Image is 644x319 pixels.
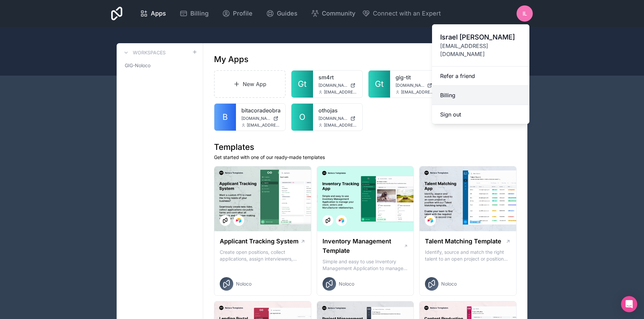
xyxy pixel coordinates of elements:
p: Simple and easy to use Inventory Management Application to manage your stock, orders and Manufact... [323,258,408,272]
span: [DOMAIN_NAME] [241,116,270,121]
span: Noloco [339,281,354,287]
span: [EMAIL_ADDRESS][DOMAIN_NAME] [440,42,521,58]
span: Community [322,9,355,18]
span: Apps [151,9,166,18]
h1: Templates [214,142,517,153]
span: [DOMAIN_NAME] [396,83,425,88]
img: Airtable Logo [236,218,241,223]
h1: My Apps [214,54,248,65]
img: Airtable Logo [339,218,344,223]
a: O [291,104,313,131]
img: Airtable Logo [428,218,433,223]
span: B [222,112,228,123]
p: Create open positions, collect applications, assign interviewers, centralise candidate feedback a... [220,249,306,262]
a: [DOMAIN_NAME] [396,83,434,88]
span: [EMAIL_ADDRESS][DOMAIN_NAME] [247,123,280,128]
span: Connect with an Expert [373,9,441,18]
a: othojas [318,106,357,114]
span: O [299,112,305,123]
a: Gt [368,71,390,98]
a: Billing [432,86,529,105]
span: Gt [375,79,384,89]
a: Guides [261,6,303,21]
span: [EMAIL_ADDRESS][DOMAIN_NAME] [401,89,434,95]
span: Gt [298,79,307,89]
span: Billing [190,9,209,18]
a: Workspaces [122,49,166,57]
a: [DOMAIN_NAME] [318,83,357,88]
a: Billing [174,6,214,21]
a: Refer a friend [432,67,529,86]
span: Noloco [236,281,252,287]
a: New App [214,70,286,98]
span: [EMAIL_ADDRESS][DOMAIN_NAME] [324,123,357,128]
h1: Applicant Tracking System [220,237,299,246]
span: GIG-Noloco [125,62,150,69]
a: sm4rt [318,73,357,81]
p: Get started with one of our ready-made templates [214,154,517,161]
h1: Talent Matching Template [425,237,501,246]
span: Guides [277,9,297,18]
a: Gt [291,71,313,98]
a: Community [306,6,361,21]
div: Open Intercom Messenger [621,296,637,312]
span: [EMAIL_ADDRESS][DOMAIN_NAME] [324,89,357,95]
a: gig-tit [396,73,434,81]
button: Sign out [432,105,529,124]
span: Israel [PERSON_NAME] [440,32,521,42]
h3: Workspaces [133,49,166,56]
span: Noloco [441,281,457,287]
span: [DOMAIN_NAME] [318,83,348,88]
span: [DOMAIN_NAME] [318,116,348,121]
span: IL [523,9,527,18]
button: Connect with an Expert [362,9,441,18]
a: [DOMAIN_NAME] [318,116,357,121]
a: Apps [135,6,171,21]
a: Profile [217,6,258,21]
span: Profile [233,9,253,18]
h1: Inventory Management Template [323,237,404,256]
a: [DOMAIN_NAME] [241,116,280,121]
p: Identify, source and match the right talent to an open project or position with our Talent Matchi... [425,249,511,262]
a: bitacoradeobra [241,106,280,114]
a: GIG-Noloco [122,59,197,72]
a: B [214,104,236,131]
